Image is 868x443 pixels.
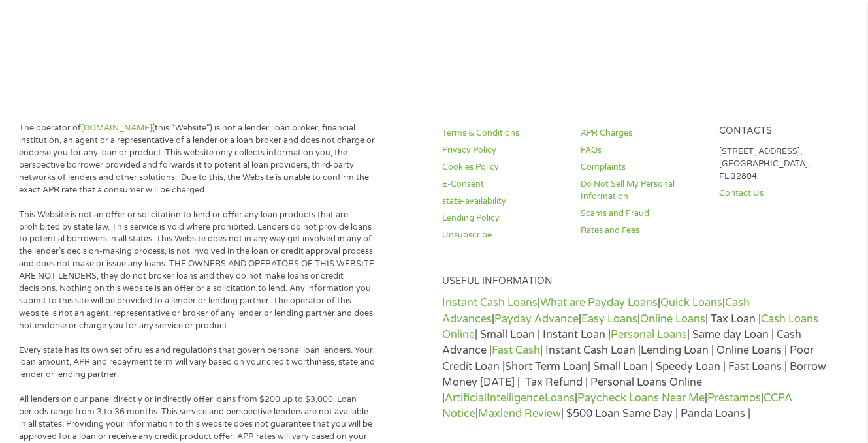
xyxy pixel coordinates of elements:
a: Easy Loans [581,313,637,326]
a: Complaints [581,161,703,174]
a: state-availability [442,195,565,207]
a: Préstamos [707,391,761,405]
p: Every state has its own set of rules and regulations that govern personal loan lenders. Your loan... [19,344,376,382]
a: Do Not Sell My Personal Information [581,178,703,203]
a: Cash Loans Online [442,313,818,341]
p: The operator of (this “Website”) is not a lender, loan broker, financial institution, an agent or... [19,122,376,196]
a: What are Payday Loans [540,296,658,309]
a: Maxlend Review [478,407,561,420]
a: Cookies Policy [442,161,565,174]
a: Paycheck Loans Near Me [577,391,705,405]
a: Rates and Fees [581,224,703,237]
a: Fast Cash [492,344,540,357]
h4: Contacts [718,125,841,138]
a: Scams and Fraud [581,207,703,220]
a: Online Loans [640,313,705,326]
p: This Website is not an offer or solicitation to lend or offer any loan products that are prohibit... [19,209,376,332]
a: Contact Us [718,187,841,200]
p: [STREET_ADDRESS], [GEOGRAPHIC_DATA], FL 32804. [718,145,841,183]
a: FAQs [581,144,703,157]
p: | | | | | | | Tax Loan | | Small Loan | Instant Loan | | Same day Loan | Cash Advance | | Instant... [442,295,841,421]
a: Lending Policy [442,212,565,224]
a: Terms & Conditions [442,127,565,140]
a: Instant Cash Loans [442,296,538,309]
a: Cash Advances [442,296,750,325]
a: Intelligence [487,391,545,405]
h4: Useful Information [442,275,841,288]
a: Personal Loans [611,328,687,341]
a: Artificial [445,391,487,405]
a: APR Charges [581,127,703,140]
a: Loans [545,391,575,405]
a: Privacy Policy [442,144,565,157]
a: [DOMAIN_NAME] [81,123,152,133]
a: Unsubscribe [442,229,565,241]
a: E-Consent [442,178,565,191]
a: Quick Loans [660,296,722,309]
a: Payday Advance [494,313,579,326]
